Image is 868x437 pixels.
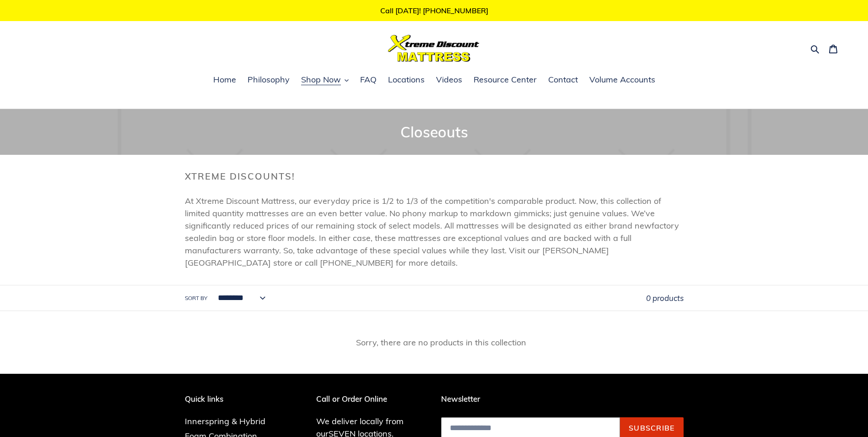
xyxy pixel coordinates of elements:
[243,73,294,87] a: Philosophy
[185,171,684,182] h2: Xtreme Discounts!
[400,123,468,141] span: Closeouts
[589,74,655,85] span: Volume Accounts
[548,74,578,85] span: Contact
[185,294,207,302] label: Sort by
[213,74,236,85] span: Home
[431,73,467,87] a: Videos
[248,74,290,85] span: Philosophy
[185,416,265,426] a: Innerspring & Hybrid
[436,74,462,85] span: Videos
[199,336,684,349] p: Sorry, there are no products in this collection
[185,220,679,243] span: factory sealed
[585,73,660,87] a: Volume Accounts
[388,35,480,62] img: Xtreme Discount Mattress
[185,394,279,404] p: Quick links
[629,423,675,432] span: Subscribe
[544,73,582,87] a: Contact
[356,73,381,87] a: FAQ
[646,293,684,303] span: 0 products
[301,74,341,85] span: Shop Now
[185,195,684,269] p: At Xtreme Discount Mattress, our everyday price is 1/2 to 1/3 of the competition's comparable pro...
[474,74,537,85] span: Resource Center
[297,73,353,87] button: Shop Now
[469,73,541,87] a: Resource Center
[360,74,377,85] span: FAQ
[441,394,684,404] p: Newsletter
[388,74,425,85] span: Locations
[383,73,429,87] a: Locations
[209,73,241,87] a: Home
[316,394,427,404] p: Call or Order Online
